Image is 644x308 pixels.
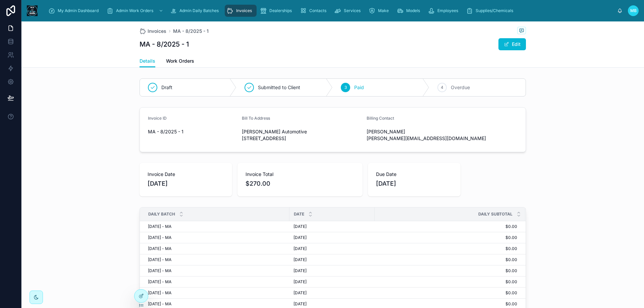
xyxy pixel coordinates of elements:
span: Bill To Address [242,116,270,121]
span: [DATE] - MA [148,235,171,240]
span: [DATE] [293,301,307,307]
a: [DATE] [293,290,371,296]
span: Invoices [148,28,166,35]
a: $0.00 [375,224,517,229]
span: Make [378,8,389,13]
span: [DATE] [293,224,307,229]
a: Admin Work Orders [105,5,167,17]
a: $0.00 [375,246,517,251]
span: Overdue [451,84,470,91]
a: Contacts [298,5,331,17]
a: Invoices [140,28,166,35]
span: [DATE] [293,268,307,273]
span: [DATE] - MA [148,290,171,296]
span: Invoice Date [148,171,224,178]
a: $0.00 [375,301,517,307]
span: Due Date [376,171,452,178]
a: [DATE] [293,235,371,240]
a: $0.00 [375,290,517,296]
span: [DATE] - MA [148,257,171,262]
span: 3 [344,85,347,90]
a: [DATE] - MA [148,257,285,262]
span: [DATE] [293,290,307,296]
span: Date [294,211,304,217]
span: [DATE] [293,246,307,251]
span: Services [344,8,361,13]
span: [DATE] - MA [148,268,171,273]
span: 4 [441,85,443,90]
span: My Admin Dashboard [58,8,99,13]
span: Contacts [309,8,326,13]
a: $0.00 [375,279,517,285]
a: Models [395,5,425,17]
span: Daily Subtotal [478,211,513,217]
span: Dealerships [269,8,292,13]
a: $0.00 [375,257,517,262]
span: [DATE] - MA [148,246,171,251]
span: Employees [437,8,458,13]
img: App logo [27,5,38,16]
span: Billing Contact [367,116,394,121]
span: [DATE] [376,179,452,188]
span: Paid [354,84,364,91]
h1: MA - 8/2025 - 1 [140,40,189,49]
a: [DATE] - MA [148,290,285,296]
a: [DATE] - MA [148,246,285,251]
a: My Admin Dashboard [46,5,103,17]
span: Invoice Total [246,171,355,178]
span: [DATE] [293,257,307,262]
span: [DATE] - MA [148,224,171,229]
a: Invoices [225,5,257,17]
a: MA - 8/2025 - 1 [173,28,209,35]
span: Submitted to Client [258,84,300,91]
a: $0.00 [375,268,517,273]
span: Invoice ID [148,116,167,121]
a: [DATE] - MA [148,279,285,285]
a: Admin Daily Batches [168,5,223,17]
span: Supplies/Chemicals [476,8,513,13]
a: [DATE] [293,224,371,229]
span: [PERSON_NAME] Automotive [STREET_ADDRESS] [242,128,362,142]
span: [PERSON_NAME] [PERSON_NAME][EMAIL_ADDRESS][DOMAIN_NAME] [367,128,486,142]
span: Admin Daily Batches [179,8,219,13]
a: [DATE] - MA [148,235,285,240]
span: MB [630,8,637,13]
span: Draft [161,84,172,91]
span: Daily Batch [148,211,175,217]
a: Make [367,5,393,17]
a: [DATE] [293,257,371,262]
span: Admin Work Orders [116,8,153,13]
a: Supplies/Chemicals [464,5,518,17]
button: Edit [498,38,526,50]
span: [DATE] - MA [148,301,171,307]
a: [DATE] [293,301,371,307]
span: MA - 8/2025 - 1 [148,128,236,135]
span: [DATE] [148,179,224,188]
a: Services [332,5,365,17]
a: [DATE] [293,268,371,273]
a: [DATE] - MA [148,268,285,273]
span: Invoices [236,8,252,13]
span: [DATE] - MA [148,279,171,285]
span: [DATE] [293,235,307,240]
a: [DATE] - MA [148,224,285,229]
span: Models [406,8,420,13]
a: Employees [426,5,463,17]
a: [DATE] [293,246,371,251]
a: Details [140,55,155,68]
div: scrollable content [43,3,617,18]
a: [DATE] [293,279,371,285]
span: $270.00 [246,179,355,188]
a: Dealerships [258,5,297,17]
a: Work Orders [166,55,194,68]
a: $0.00 [375,235,517,240]
span: Work Orders [166,58,194,64]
